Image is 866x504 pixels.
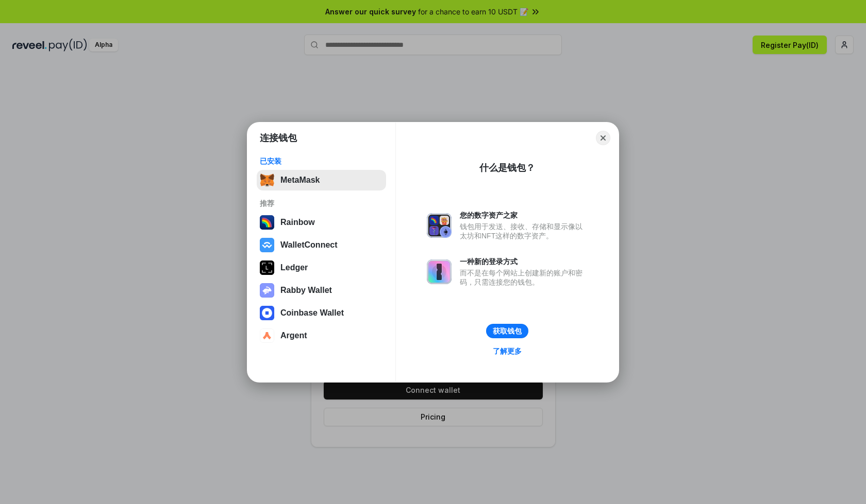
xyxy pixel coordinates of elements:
[460,222,588,240] div: 钱包用于发送、接收、存储和显示像以太坊和NFT这样的数字资产。
[280,176,320,185] div: MetaMask
[280,240,338,250] div: WalletConnect
[280,218,315,227] div: Rainbow
[280,286,332,295] div: Rabby Wallet
[260,199,383,208] div: 推荐
[260,157,383,166] div: 已安装
[493,326,522,336] div: 获取钱包
[280,331,307,340] div: Argent
[257,170,386,190] button: MetaMask
[260,173,274,187] img: svg+xml,%3Csvg%20fill%3D%22none%22%20height%3D%2233%22%20viewBox%3D%220%200%2035%2033%22%20width%...
[596,131,610,145] button: Close
[493,346,522,356] div: 了解更多
[260,260,274,275] img: svg+xml,%3Csvg%20xmlns%3D%22http%3A%2F%2Fwww.w3.org%2F2000%2Fsvg%22%20width%3D%2228%22%20height%3...
[280,308,344,318] div: Coinbase Wallet
[257,303,386,323] button: Coinbase Wallet
[460,257,588,266] div: 一种新的登录方式
[257,235,386,255] button: WalletConnect
[486,324,528,338] button: 获取钱包
[479,162,535,174] div: 什么是钱包？
[257,257,386,278] button: Ledger
[427,259,452,284] img: svg+xml,%3Csvg%20xmlns%3D%22http%3A%2F%2Fwww.w3.org%2F2000%2Fsvg%22%20fill%3D%22none%22%20viewBox...
[260,283,274,298] img: svg+xml,%3Csvg%20xmlns%3D%22http%3A%2F%2Fwww.w3.org%2F2000%2Fsvg%22%20fill%3D%22none%22%20viewBox...
[257,280,386,301] button: Rabby Wallet
[280,263,308,272] div: Ledger
[487,344,528,358] a: 了解更多
[257,325,386,346] button: Argent
[260,306,274,320] img: svg+xml,%3Csvg%20width%3D%2228%22%20height%3D%2228%22%20viewBox%3D%220%200%2028%2028%22%20fill%3D...
[427,213,452,238] img: svg+xml,%3Csvg%20xmlns%3D%22http%3A%2F%2Fwww.w3.org%2F2000%2Fsvg%22%20fill%3D%22none%22%20viewBox...
[257,212,386,233] button: Rainbow
[460,211,588,220] div: 您的数字资产之家
[260,215,274,230] img: svg+xml,%3Csvg%20width%3D%22120%22%20height%3D%22120%22%20viewBox%3D%220%200%20120%20120%22%20fil...
[460,268,588,287] div: 而不是在每个网站上创建新的账户和密码，只需连接您的钱包。
[260,328,274,343] img: svg+xml,%3Csvg%20width%3D%2228%22%20height%3D%2228%22%20viewBox%3D%220%200%2028%2028%22%20fill%3D...
[260,132,297,144] h1: 连接钱包
[260,238,274,252] img: svg+xml,%3Csvg%20width%3D%2228%22%20height%3D%2228%22%20viewBox%3D%220%200%2028%2028%22%20fill%3D...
